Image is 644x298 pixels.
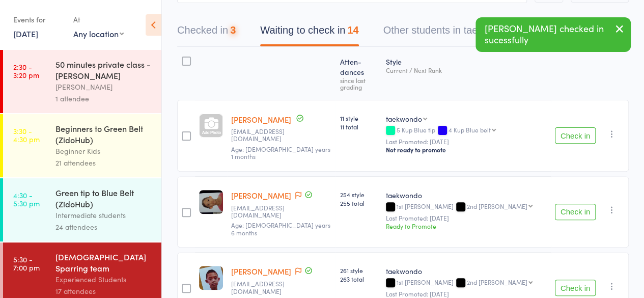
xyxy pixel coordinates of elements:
[13,191,40,207] time: 4:30 - 5:30 pm
[13,11,63,28] div: Events for
[231,114,291,125] a: [PERSON_NAME]
[3,50,161,113] a: 2:30 -3:20 pm50 minutes private class - [PERSON_NAME][PERSON_NAME]1 attendee
[55,274,153,285] div: Experienced Students
[231,280,331,295] small: lylabby@hotmail.com
[3,178,161,241] a: 4:30 -5:30 pmGreen tip to Blue Belt (ZidoHub)Intermediate students24 attendees
[231,221,330,236] span: Age: [DEMOGRAPHIC_DATA] years 6 months
[3,114,161,177] a: 3:30 -4:30 pmBeginners to Green Belt (ZidoHub)Beginner Kids21 attendees
[386,190,547,200] div: taekwondo
[55,145,153,157] div: Beginner Kids
[386,67,547,73] div: Current / Next Rank
[13,127,40,143] time: 3:30 - 4:30 pm
[231,204,331,219] small: lylabby@hotmail.com
[13,63,39,79] time: 2:30 - 3:20 pm
[231,266,291,277] a: [PERSON_NAME]
[386,114,422,124] div: taekwondo
[386,279,547,287] div: 1st [PERSON_NAME]
[340,199,377,207] span: 255 total
[555,204,596,220] button: Check in
[386,214,547,222] small: Last Promoted: [DATE]
[386,138,547,145] small: Last Promoted: [DATE]
[340,266,377,275] span: 261 style
[467,203,527,209] div: 2nd [PERSON_NAME]
[382,51,551,95] div: Style
[335,51,381,95] div: Atten­dances
[555,127,596,144] button: Check in
[386,290,547,297] small: Last Promoted: [DATE]
[55,285,153,297] div: 17 attendees
[55,209,153,221] div: Intermediate students
[177,19,236,46] button: Checked in3
[555,280,596,296] button: Check in
[55,93,153,104] div: 1 attendee
[475,17,631,52] div: [PERSON_NAME] checked in sucessfully
[231,145,330,160] span: Age: [DEMOGRAPHIC_DATA] years 1 months
[231,128,331,143] small: rainsy@gmail.com
[230,24,236,36] div: 3
[340,114,377,122] span: 11 style
[340,122,377,131] span: 11 total
[386,222,547,230] div: Ready to Promote
[73,28,124,39] div: Any location
[55,59,153,81] div: 50 minutes private class - [PERSON_NAME]
[199,266,223,290] img: image1527603644.png
[386,203,547,211] div: 1st [PERSON_NAME]
[55,187,153,209] div: Green tip to Blue Belt (ZidoHub)
[13,255,40,272] time: 5:30 - 7:00 pm
[449,126,491,133] div: 4 Kup Blue belt
[13,28,38,39] a: [DATE]
[340,77,377,90] div: since last grading
[386,126,547,135] div: 5 Kup Blue tip
[73,11,124,28] div: At
[55,81,153,93] div: [PERSON_NAME]
[467,279,527,285] div: 2nd [PERSON_NAME]
[55,157,153,169] div: 21 attendees
[340,190,377,199] span: 254 style
[386,146,547,154] div: Not ready to promote
[55,221,153,233] div: 24 attendees
[383,19,538,46] button: Other students in taekwondo1516
[386,266,547,276] div: taekwondo
[55,251,153,274] div: [DEMOGRAPHIC_DATA] Sparring team
[260,19,358,46] button: Waiting to check in14
[347,24,358,36] div: 14
[199,190,223,214] img: image1542060487.png
[55,123,153,145] div: Beginners to Green Belt (ZidoHub)
[340,275,377,283] span: 263 total
[231,190,291,201] a: [PERSON_NAME]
